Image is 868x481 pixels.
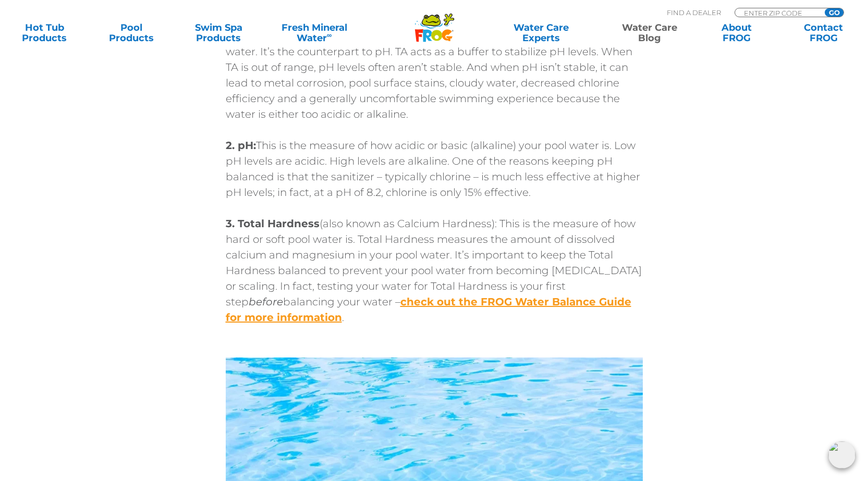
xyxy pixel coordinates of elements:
[226,216,643,325] p: (also known as Calcium Hardness): This is the measure of how hard or soft pool water is. Total Ha...
[272,22,357,43] a: Fresh MineralWater∞
[790,22,858,43] a: ContactFROG
[486,22,596,43] a: Water CareExperts
[327,31,332,39] sup: ∞
[828,441,855,468] img: openIcon
[226,217,320,230] strong: 3. Total Hardness
[703,22,771,43] a: AboutFROG
[743,8,813,17] input: Zip Code Form
[616,22,683,43] a: Water CareBlog
[825,8,843,17] input: GO
[185,22,252,43] a: Swim SpaProducts
[249,295,283,308] em: before
[226,295,631,324] a: check out the FROG Water Balance Guide for more information
[226,139,256,152] strong: 2. pH:
[226,138,643,200] p: This is the measure of how acidic or basic (alkaline) your pool water is. Low pH levels are acidi...
[667,8,721,17] p: Find A Dealer
[226,28,643,122] p: is the measurement of alkaline substances in your pool water. It’s the counterpart to pH. TA acts...
[10,22,78,43] a: Hot TubProducts
[97,22,165,43] a: PoolProducts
